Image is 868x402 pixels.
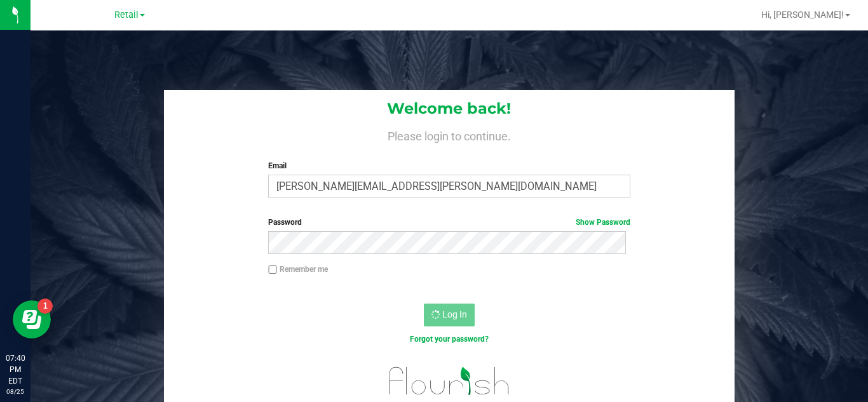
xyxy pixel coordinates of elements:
[164,100,735,117] h1: Welcome back!
[6,352,25,387] p: 07:40 PM EDT
[13,300,51,338] iframe: Resource center
[410,335,489,344] a: Forgot your password?
[268,160,630,171] label: Email
[442,309,467,319] span: Log In
[268,218,302,227] span: Password
[114,10,139,20] span: Retail
[6,387,25,396] p: 08/25
[37,298,53,314] iframe: Resource center unread badge
[761,10,844,20] span: Hi, [PERSON_NAME]!
[424,304,475,326] button: Log In
[576,218,630,227] a: Show Password
[164,127,735,142] h4: Please login to continue.
[268,264,328,275] label: Remember me
[268,265,277,274] input: Remember me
